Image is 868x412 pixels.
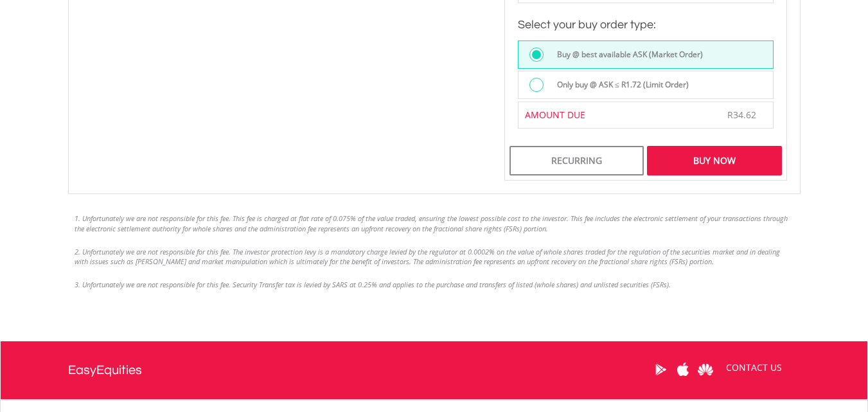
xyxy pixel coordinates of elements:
a: Google Play [650,350,672,390]
a: EasyEquities [68,341,142,399]
li: 3. Unfortunately we are not responsible for this fee. Security Transfer tax is levied by SARS at ... [75,280,794,290]
span: AMOUNT DUE [525,109,585,121]
div: Buy Now [647,146,781,175]
li: 1. Unfortunately we are not responsible for this fee. This fee is charged at flat rate of 0.075% ... [75,213,794,233]
label: Only buy @ ASK ≤ R1.72 (Limit Order) [549,78,689,92]
span: R34.62 [727,109,756,121]
h3: Select your buy order type: [518,16,774,34]
li: 2. Unfortunately we are not responsible for this fee. The investor protection levy is a mandatory... [75,247,794,267]
a: Apple [672,350,695,390]
a: CONTACT US [717,350,791,386]
div: Recurring [509,146,644,175]
a: Huawei [695,350,717,390]
label: Buy @ best available ASK (Market Order) [549,48,703,62]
